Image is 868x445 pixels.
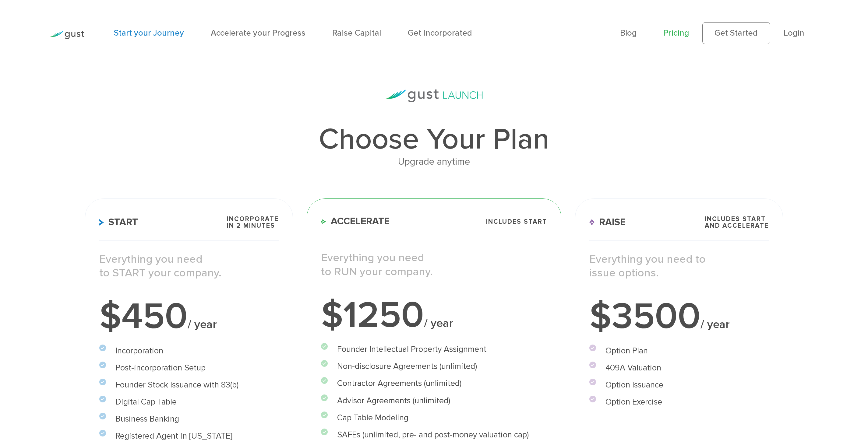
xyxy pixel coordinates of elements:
[589,396,769,408] li: Option Exercise
[589,379,769,391] li: Option Issuance
[589,218,626,227] span: Raise
[114,28,184,38] a: Start your Journey
[99,345,279,357] li: Incorporation
[321,394,547,407] li: Advisor Agreements (unlimited)
[188,318,217,331] span: / year
[227,216,279,229] span: Incorporate in 2 Minutes
[321,217,390,226] span: Accelerate
[211,28,305,38] a: Accelerate your Progress
[85,154,783,170] div: Upgrade anytime
[589,298,769,335] div: $3500
[321,429,547,441] li: SAFEs (unlimited, pre- and post-money valuation cap)
[663,28,689,38] a: Pricing
[700,318,730,331] span: / year
[332,28,381,38] a: Raise Capital
[321,219,326,224] img: Accelerate Icon
[99,362,279,374] li: Post-incorporation Setup
[99,379,279,391] li: Founder Stock Issuance with 83(b)
[50,31,84,39] img: Gust Logo
[589,362,769,374] li: 409A Valuation
[85,124,783,154] h1: Choose Your Plan
[385,89,483,102] img: gust-launch-logos.svg
[424,317,453,330] span: / year
[702,22,770,44] a: Get Started
[408,28,472,38] a: Get Incorporated
[620,28,637,38] a: Blog
[99,413,279,425] li: Business Banking
[99,430,279,442] li: Registered Agent in [US_STATE]
[321,297,547,334] div: $1250
[99,298,279,335] div: $450
[99,396,279,408] li: Digital Cap Table
[486,219,547,225] span: Includes START
[99,219,104,226] img: Start Icon X2
[321,377,547,390] li: Contractor Agreements (unlimited)
[589,219,595,226] img: Raise Icon
[99,218,138,227] span: Start
[321,412,547,424] li: Cap Table Modeling
[705,216,769,229] span: Includes START and ACCELERATE
[99,252,279,280] p: Everything you need to START your company.
[321,360,547,373] li: Non-disclosure Agreements (unlimited)
[784,28,804,38] a: Login
[321,251,547,279] p: Everything you need to RUN your company.
[589,252,769,280] p: Everything you need to issue options.
[589,345,769,357] li: Option Plan
[321,343,547,356] li: Founder Intellectual Property Assignment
